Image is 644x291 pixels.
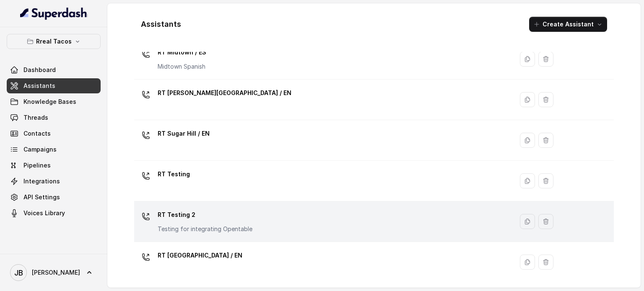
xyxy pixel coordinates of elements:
a: Campaigns [7,142,101,157]
span: Dashboard [23,66,56,74]
span: Campaigns [23,145,57,154]
span: [PERSON_NAME] [32,268,80,277]
p: RT Sugar Hill / EN [158,127,210,140]
a: Knowledge Bases [7,94,101,109]
a: Dashboard [7,62,101,77]
span: Contacts [23,129,51,138]
a: Threads [7,110,101,125]
span: Knowledge Bases [23,98,76,106]
p: Midtown Spanish [158,62,206,71]
p: Testing for integrating Opentable [158,225,252,233]
text: JB [14,268,23,277]
span: API Settings [23,193,60,201]
a: Voices Library [7,206,101,221]
p: RT [GEOGRAPHIC_DATA] / EN [158,249,242,262]
p: RT Testing [158,167,190,181]
a: Integrations [7,174,101,189]
span: Voices Library [23,209,65,217]
button: Rreal Tacos [7,34,101,49]
span: Pipelines [23,161,51,170]
p: RT Testing 2 [158,208,252,221]
a: API Settings [7,190,101,205]
span: Assistants [23,82,55,90]
span: Integrations [23,177,60,185]
button: Create Assistant [529,17,607,32]
a: Pipelines [7,158,101,173]
a: [PERSON_NAME] [7,261,101,284]
p: RT Midtown / ES [158,46,206,59]
p: RT [PERSON_NAME][GEOGRAPHIC_DATA] / EN [158,86,291,100]
span: Threads [23,113,48,122]
p: Rreal Tacos [36,36,72,46]
h1: Assistants [141,18,181,31]
a: Assistants [7,78,101,93]
img: light.svg [20,7,88,20]
a: Contacts [7,126,101,141]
